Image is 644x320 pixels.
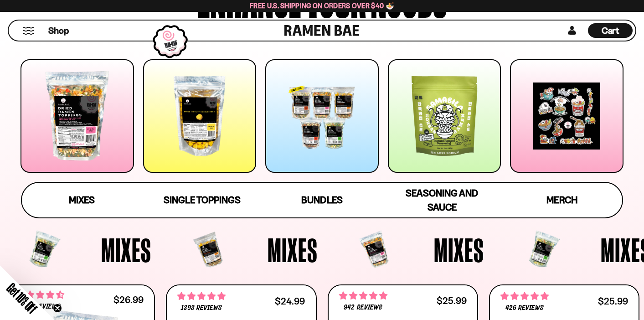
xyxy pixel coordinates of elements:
[262,183,382,217] a: Bundles
[101,233,151,267] span: Mixes
[22,27,35,35] button: Mobile Menu Trigger
[113,295,144,304] div: $26.99
[275,297,305,305] div: $24.99
[602,25,619,36] span: Cart
[69,194,95,206] span: Mixes
[22,183,142,217] a: Mixes
[434,233,484,267] span: Mixes
[48,23,69,38] a: Shop
[301,194,342,206] span: Bundles
[142,183,262,217] a: Single Toppings
[164,194,241,206] span: Single Toppings
[177,290,226,302] span: 4.76 stars
[181,305,222,312] span: 1393 reviews
[268,233,318,267] span: Mixes
[502,183,622,217] a: Merch
[588,21,633,41] a: Cart
[53,304,62,313] button: Close teaser
[382,183,502,217] a: Seasoning and Sauce
[48,25,69,37] span: Shop
[598,297,628,305] div: $25.99
[406,187,478,213] span: Seasoning and Sauce
[500,290,549,302] span: 4.76 stars
[437,296,467,305] div: $25.99
[4,280,40,316] span: Get 10% Off
[339,290,387,302] span: 4.75 stars
[546,194,577,206] span: Merch
[250,1,394,10] span: Free U.S. Shipping on Orders over $40 🍜
[505,305,544,312] span: 426 reviews
[344,304,382,311] span: 942 reviews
